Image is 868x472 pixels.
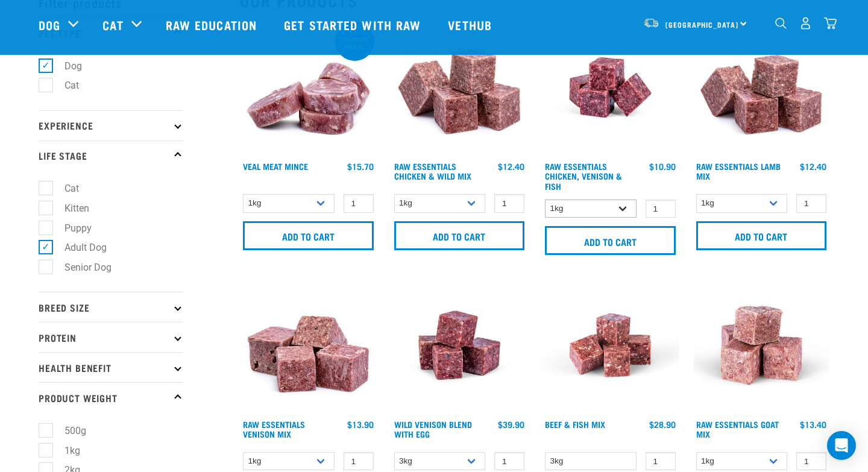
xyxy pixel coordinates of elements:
span: [GEOGRAPHIC_DATA] [665,22,738,27]
img: ?1041 RE Lamb Mix 01 [693,19,830,156]
input: Add to cart [696,221,827,250]
label: Puppy [45,221,96,236]
a: Veal Meat Mince [243,164,308,168]
a: Raw Essentials Chicken, Venison & Fish [545,164,622,187]
a: Raw Essentials Chicken & Wild Mix [394,164,471,178]
input: 1 [646,452,676,471]
label: Senior Dog [45,260,116,275]
a: Raw Essentials Venison Mix [243,422,305,436]
img: Pile Of Cubed Chicken Wild Meat Mix [391,19,528,156]
div: $15.70 [347,162,374,171]
img: 1160 Veal Meat Mince Medallions 01 [240,19,377,156]
p: Product Weight [39,382,183,412]
p: Health Benefit [39,352,183,382]
label: 500g [45,423,91,438]
input: 1 [494,452,524,471]
img: Chicken Venison mix 1655 [542,19,679,156]
img: 1113 RE Venison Mix 01 [240,277,377,414]
img: van-moving.png [643,17,659,28]
div: $39.90 [498,420,524,429]
a: Get started with Raw [272,1,436,49]
img: home-icon@2x.png [824,17,837,30]
input: Add to cart [243,221,374,250]
img: Goat M Ix 38448 [693,277,830,414]
input: Add to cart [394,221,525,250]
a: Raw Essentials Goat Mix [696,422,779,436]
label: Cat [45,181,84,196]
img: home-icon-1@2x.png [775,17,787,29]
p: Life Stage [39,140,183,171]
a: Vethub [436,1,507,49]
a: Raw Education [154,1,272,49]
input: 1 [494,194,524,213]
div: $13.90 [347,420,374,429]
div: $12.40 [800,162,826,171]
a: Cat [102,16,123,34]
p: Experience [39,110,183,140]
label: Kitten [45,201,94,216]
label: Cat [45,78,84,93]
input: 1 [646,200,676,218]
input: Add to cart [545,226,676,255]
img: Venison Egg 1616 [391,277,528,414]
div: $10.90 [649,162,676,171]
img: Beef Mackerel 1 [542,277,679,414]
label: 1kg [45,443,85,458]
a: Beef & Fish Mix [545,422,605,426]
label: Adult Dog [45,240,112,255]
a: Dog [39,16,60,34]
div: Open Intercom Messenger [827,431,856,460]
p: Protein [39,322,183,352]
label: Dog [45,58,87,74]
input: 1 [344,452,374,471]
a: Raw Essentials Lamb Mix [696,164,781,178]
div: $12.40 [498,162,524,171]
p: Breed Size [39,292,183,322]
a: Wild Venison Blend with Egg [394,422,472,436]
div: $28.90 [649,420,676,429]
div: $13.40 [800,420,826,429]
input: 1 [796,194,826,213]
img: user.png [799,17,812,30]
input: 1 [344,194,374,213]
input: 1 [796,452,826,471]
